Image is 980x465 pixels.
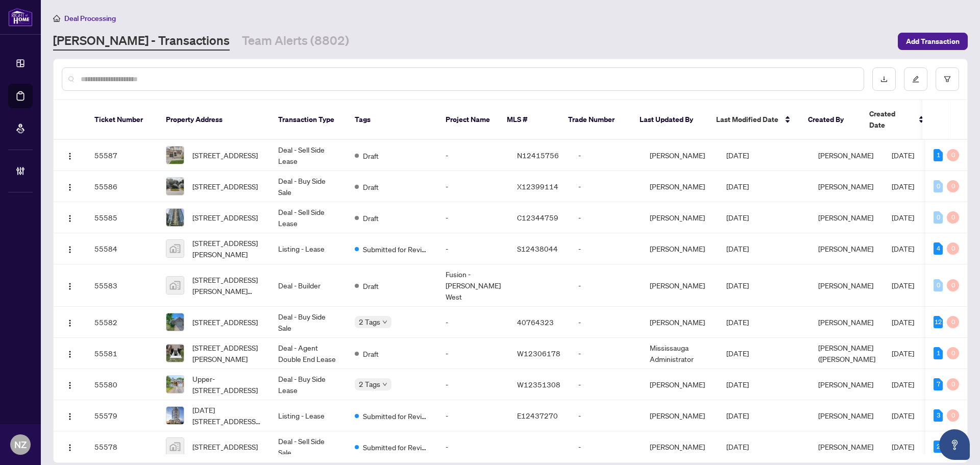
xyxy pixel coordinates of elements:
[936,67,959,91] button: filter
[934,242,943,255] div: 4
[818,317,873,327] span: [PERSON_NAME]
[934,347,943,359] div: 1
[934,211,943,224] div: 0
[363,410,429,422] span: Submitted for Review
[939,429,970,460] button: Open asap
[934,378,943,390] div: 7
[166,376,184,393] img: thumbnail-img
[517,182,558,191] span: X12399114
[166,240,184,257] img: thumbnail-img
[631,100,708,140] th: Last Updated By
[382,382,387,387] span: down
[642,369,718,400] td: [PERSON_NAME]
[62,438,78,455] button: Logo
[242,32,349,51] a: Team Alerts (8802)
[906,33,960,50] span: Add Transaction
[934,279,943,291] div: 0
[66,444,74,452] img: Logo
[66,381,74,389] img: Logo
[166,438,184,455] img: thumbnail-img
[499,100,560,140] th: MLS #
[192,342,262,364] span: [STREET_ADDRESS][PERSON_NAME]
[53,32,230,51] a: [PERSON_NAME] - Transactions
[570,264,642,307] td: -
[363,243,429,255] span: Submitted for Review
[86,100,158,140] th: Ticket Number
[270,431,347,462] td: Deal - Sell Side Sale
[166,407,184,424] img: thumbnail-img
[86,140,158,171] td: 55587
[818,411,873,420] span: [PERSON_NAME]
[166,277,184,294] img: thumbnail-img
[62,407,78,424] button: Logo
[86,369,158,400] td: 55580
[947,211,959,224] div: 0
[363,280,379,291] span: Draft
[363,181,379,192] span: Draft
[947,279,959,291] div: 0
[437,100,499,140] th: Project Name
[570,338,642,369] td: -
[642,338,718,369] td: Mississauga Administrator
[86,171,158,202] td: 55586
[8,8,33,27] img: logo
[726,380,749,389] span: [DATE]
[517,380,560,389] span: W12351308
[818,281,873,290] span: [PERSON_NAME]
[872,67,896,91] button: download
[726,317,749,327] span: [DATE]
[192,274,262,297] span: [STREET_ADDRESS][PERSON_NAME][PERSON_NAME]
[726,411,749,420] span: [DATE]
[818,151,873,160] span: [PERSON_NAME]
[437,171,509,202] td: -
[892,411,914,420] span: [DATE]
[818,442,873,451] span: [PERSON_NAME]
[359,316,380,328] span: 2 Tags
[934,149,943,161] div: 1
[818,380,873,389] span: [PERSON_NAME]
[861,100,933,140] th: Created Date
[947,409,959,422] div: 0
[62,147,78,163] button: Logo
[892,380,914,389] span: [DATE]
[270,264,347,307] td: Deal - Builder
[560,100,631,140] th: Trade Number
[382,320,387,325] span: down
[166,313,184,331] img: thumbnail-img
[62,314,78,330] button: Logo
[270,233,347,264] td: Listing - Lease
[642,307,718,338] td: [PERSON_NAME]
[437,431,509,462] td: -
[192,404,262,427] span: [DATE][STREET_ADDRESS][DATE][PERSON_NAME]
[934,316,943,328] div: 12
[726,213,749,222] span: [DATE]
[192,212,258,223] span: [STREET_ADDRESS]
[818,244,873,253] span: [PERSON_NAME]
[166,146,184,164] img: thumbnail-img
[66,282,74,290] img: Logo
[86,233,158,264] td: 55584
[726,151,749,160] span: [DATE]
[570,140,642,171] td: -
[642,400,718,431] td: [PERSON_NAME]
[726,182,749,191] span: [DATE]
[437,233,509,264] td: -
[898,33,968,50] button: Add Transaction
[818,343,875,363] span: [PERSON_NAME] ([PERSON_NAME]
[270,400,347,431] td: Listing - Lease
[86,400,158,431] td: 55579
[64,14,116,23] span: Deal Processing
[892,182,914,191] span: [DATE]
[947,242,959,255] div: 0
[66,246,74,254] img: Logo
[818,213,873,222] span: [PERSON_NAME]
[708,100,800,140] th: Last Modified Date
[66,214,74,223] img: Logo
[363,212,379,224] span: Draft
[53,15,60,22] span: home
[726,281,749,290] span: [DATE]
[270,307,347,338] td: Deal - Buy Side Sale
[437,400,509,431] td: -
[270,369,347,400] td: Deal - Buy Side Lease
[517,349,560,358] span: W12306178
